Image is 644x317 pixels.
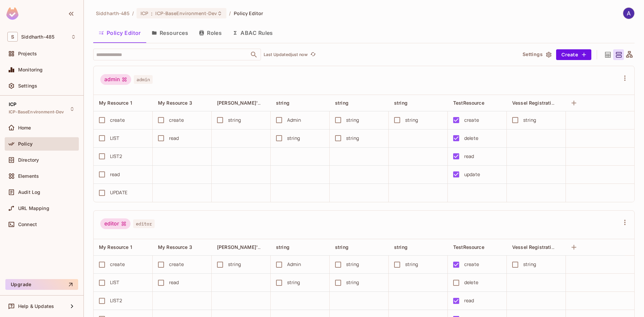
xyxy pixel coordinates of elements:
li: / [132,10,134,16]
span: TestResource [453,244,484,250]
span: Monitoring [18,67,43,72]
span: ICP [9,102,16,107]
button: Roles [194,24,227,41]
div: string [346,261,359,268]
img: ASHISH SANDEY [623,8,634,19]
div: editor [100,218,130,229]
li: / [229,10,231,16]
span: string [335,244,348,250]
button: Upgrade [5,279,78,290]
span: Help & Updates [18,304,54,309]
span: ICP-BaseEnvironment-Dev [155,10,217,16]
div: read [169,135,179,142]
span: admin [134,75,153,84]
span: Vessel Registration NEW [512,100,569,106]
div: LIST [110,279,119,286]
span: My Resource 1 [99,244,132,250]
div: string [287,135,300,142]
div: string [346,116,359,124]
span: ICP-BaseEnvironment-Dev [9,109,64,115]
div: update [464,171,480,178]
div: string [228,116,241,124]
span: refresh [310,51,316,58]
div: delete [464,135,478,142]
div: LIST2 [110,153,122,160]
div: create [110,116,125,124]
button: Policy Editor [93,24,146,41]
div: delete [464,279,478,286]
span: Policy Editor [234,10,263,16]
div: admin [100,74,131,85]
div: read [464,153,474,160]
span: Connect [18,222,37,227]
span: string [335,100,348,106]
div: read [110,171,120,178]
button: Create [556,49,591,60]
div: string [405,116,418,124]
span: URL Mapping [18,206,49,211]
button: ABAC Rules [227,24,278,41]
button: Settings [520,49,553,60]
span: Vessel Registration NEW [512,244,569,250]
span: : [151,11,153,16]
div: read [169,279,179,286]
div: string [228,261,241,268]
span: ICP [141,10,148,16]
div: string [287,279,300,286]
span: [PERSON_NAME]'S UPDATED RESOURCE 1 [217,100,314,106]
span: Workspace: Siddharth-485 [21,34,54,40]
div: LIST2 [110,297,122,304]
span: editor [133,219,155,228]
span: Projects [18,51,37,56]
div: string [523,261,536,268]
div: string [523,116,536,124]
div: create [464,261,479,268]
button: refresh [309,51,317,59]
span: Elements [18,173,39,179]
div: create [169,116,184,124]
span: Policy [18,141,33,147]
div: string [346,279,359,286]
div: Admin [287,116,301,124]
div: Admin [287,261,301,268]
span: TestResource [453,100,484,106]
div: read [464,297,474,304]
span: Directory [18,157,39,163]
span: My Resource 1 [99,100,132,106]
span: My Resource 3 [158,100,192,106]
button: Resources [146,24,194,41]
span: string [394,244,408,250]
span: string [276,100,289,106]
div: string [405,261,418,268]
span: [PERSON_NAME]'S UPDATED RESOURCE 1 [217,244,314,250]
div: UPDATE [110,189,127,196]
div: LIST [110,135,119,142]
img: SReyMgAAAABJRU5ErkJggg== [6,7,18,20]
span: string [394,100,408,106]
div: create [169,261,184,268]
span: My Resource 3 [158,244,192,250]
span: string [276,244,289,250]
div: create [464,116,479,124]
div: string [346,135,359,142]
button: Open [249,50,259,59]
span: Home [18,125,31,130]
span: S [7,32,18,42]
span: the active workspace [96,10,129,16]
p: Last Updated just now [264,52,308,57]
span: Click to refresh data [308,51,317,59]
span: Audit Log [18,190,40,195]
span: Settings [18,83,37,89]
div: create [110,261,125,268]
